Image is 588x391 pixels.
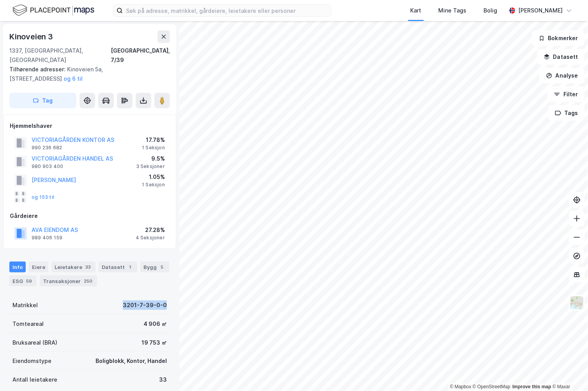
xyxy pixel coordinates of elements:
[549,354,588,391] iframe: Chat Widget
[12,301,38,310] div: Matrikkel
[484,6,498,15] div: Bolig
[123,301,167,310] div: 3201-7-39-0-0
[123,5,331,16] input: Søk på adresse, matrikkel, gårdeiere, leietakere eller personer
[9,66,67,73] span: Tilhørende adresser:
[32,163,63,170] div: 980 903 400
[84,263,92,271] div: 33
[9,46,111,65] div: 1337, [GEOGRAPHIC_DATA], [GEOGRAPHIC_DATA]
[51,262,96,272] div: Leietakere
[136,163,165,170] div: 3 Seksjoner
[158,263,166,271] div: 5
[537,49,585,65] button: Datasett
[549,354,588,391] div: Kontrollprogram for chat
[136,154,165,163] div: 9.5%
[142,338,167,347] div: 19 753 ㎡
[9,276,37,287] div: ESG
[439,6,467,15] div: Mine Tags
[9,65,164,83] div: Kinoveien 5a, [STREET_ADDRESS]
[12,357,51,366] div: Eiendomstype
[136,225,165,235] div: 27.28%
[473,384,511,390] a: OpenStreetMap
[159,375,167,385] div: 33
[142,182,165,188] div: 1 Seksjon
[126,263,134,271] div: 1
[29,262,48,272] div: Eiere
[12,375,57,385] div: Antall leietakere
[10,121,170,131] div: Hjemmelshaver
[96,357,167,366] div: Boligblokk, Kontor, Handel
[25,277,34,285] div: 59
[99,262,137,272] div: Datasett
[519,6,563,15] div: [PERSON_NAME]
[140,262,169,272] div: Bygg
[12,319,44,329] div: Tomteareal
[450,384,471,390] a: Mapbox
[82,277,94,285] div: 250
[12,338,57,347] div: Bruksareal (BRA)
[32,235,62,241] div: 989 406 159
[532,30,585,46] button: Bokmerker
[513,384,551,390] a: Improve this map
[40,276,97,287] div: Transaksjoner
[142,172,165,182] div: 1.05%
[549,105,585,121] button: Tags
[142,135,165,145] div: 17.78%
[9,93,76,108] button: Tag
[9,30,55,43] div: Kinoveien 3
[12,4,94,17] img: logo.f888ab2527a4732fd821a326f86c7f29.svg
[570,295,584,310] img: Z
[32,145,62,151] div: 990 236 682
[111,46,170,65] div: [GEOGRAPHIC_DATA], 7/39
[9,262,26,272] div: Info
[540,68,585,83] button: Analyse
[136,235,165,241] div: 4 Seksjoner
[547,87,585,102] button: Filter
[142,145,165,151] div: 1 Seksjon
[143,319,167,329] div: 4 906 ㎡
[411,6,422,15] div: Kart
[10,211,170,221] div: Gårdeiere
